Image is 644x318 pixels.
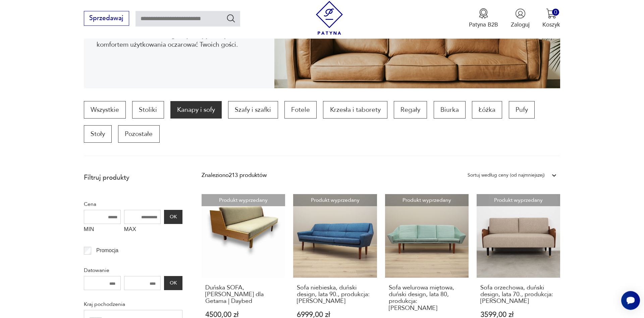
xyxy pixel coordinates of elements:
[132,101,164,119] a: Stoliki
[542,8,560,29] button: 0Koszyk
[509,101,535,119] a: Pufy
[205,284,282,305] h3: Duńska SOFA, [PERSON_NAME] dla Getama | Daybed
[469,8,498,29] button: Patyna B2B
[226,13,236,23] button: Szukaj
[434,101,466,119] a: Biurka
[313,1,346,35] img: Patyna - sklep z meblami i dekoracjami vintage
[515,8,526,19] img: Ikonka użytkownika
[228,101,278,119] a: Szafy i szafki
[84,300,182,309] p: Kraj pochodzenia
[118,125,159,143] a: Pozostałe
[96,246,118,255] p: Promocja
[469,21,498,29] p: Patyna B2B
[480,284,557,305] h3: Sofa orzechowa, duński design, lata 70., produkcja: [PERSON_NAME]
[621,291,640,310] iframe: Smartsupp widget button
[84,266,182,275] p: Datowanie
[124,224,161,237] label: MAX
[552,9,559,16] div: 0
[284,101,317,119] a: Fotele
[84,11,129,26] button: Sprzedawaj
[84,173,182,182] p: Filtruj produkty
[84,125,112,143] a: Stoły
[394,101,427,119] a: Regały
[84,16,129,21] a: Sprzedawaj
[511,8,530,29] button: Zaloguj
[478,8,489,19] img: Ikona medalu
[164,276,182,290] button: OK
[84,101,126,119] a: Wszystkie
[542,21,560,29] p: Koszyk
[511,21,530,29] p: Zaloguj
[323,101,387,119] a: Krzesła i taborety
[164,210,182,224] button: OK
[297,284,373,305] h3: Sofa niebieska, duński design, lata 90., produkcja: [PERSON_NAME]
[389,284,465,312] h3: Sofa welurowa miętowa, duński design, lata 80, produkcja: [PERSON_NAME]
[472,101,502,119] a: Łóżka
[84,200,182,209] p: Cena
[468,171,545,180] div: Sortuj według ceny (od najmniejszej)
[84,224,121,237] label: MIN
[170,101,222,119] a: Kanapy i sofy
[546,8,556,19] img: Ikona koszyka
[469,8,498,29] a: Ikona medaluPatyna B2B
[202,171,267,180] div: Znaleziono 213 produktów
